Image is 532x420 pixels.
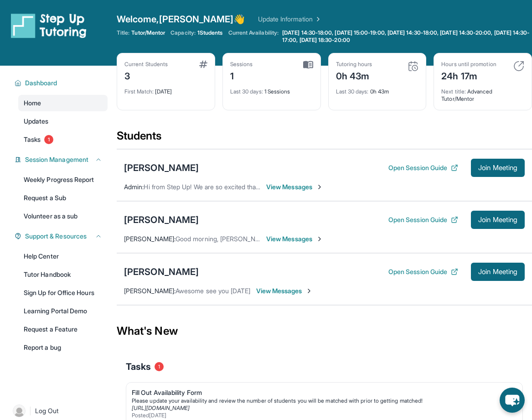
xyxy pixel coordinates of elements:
button: Open Session Guide [388,267,458,276]
a: Learning Portal Demo [18,303,108,319]
div: Hours until promotion [441,61,496,68]
span: Join Meeting [478,217,517,223]
button: Join Meeting [471,263,525,281]
span: Last 30 days : [230,88,263,95]
span: | [29,405,31,416]
img: logo [11,13,87,38]
span: Current Availability: [228,29,279,44]
div: Please update your availability and review the number of students you will be matched with prior ... [132,397,510,404]
button: chat-button [500,388,525,413]
span: Join Meeting [478,269,517,275]
div: 24h 17m [441,68,496,83]
button: Open Session Guide [388,215,458,224]
span: View Messages [256,286,313,296]
a: Volunteer as a sub [18,208,108,224]
span: Home [24,99,41,108]
a: [DATE] 14:30-18:00, [DATE] 15:00-19:00, [DATE] 14:30-18:00, [DATE] 14:30-20:00, [DATE] 14:30-17:0... [280,29,532,44]
span: Next title : [441,88,466,95]
div: Fill Out Availability Form [132,388,510,397]
span: [PERSON_NAME] : [124,287,176,295]
img: user-img [13,404,26,417]
div: 0h 43m [336,68,372,83]
div: Posted [DATE] [132,412,510,419]
span: Tasks [126,360,151,373]
span: Dashboard [25,78,57,88]
div: Current Students [124,61,168,68]
img: card [408,61,418,72]
img: Chevron-Right [305,287,313,295]
img: card [199,61,207,68]
div: Tutoring hours [336,61,372,68]
div: 1 [230,68,253,83]
button: Session Management [21,155,102,164]
a: Weekly Progress Report [18,171,108,188]
span: [DATE] 14:30-18:00, [DATE] 15:00-19:00, [DATE] 14:30-18:00, [DATE] 14:30-20:00, [DATE] 14:30-17:0... [282,29,530,44]
div: [PERSON_NAME] [124,161,199,174]
span: Capacity: [170,29,196,36]
div: 3 [124,68,168,83]
span: Admin : [124,183,144,191]
span: Join Meeting [478,165,517,171]
button: Open Session Guide [388,163,458,172]
a: Tasks1 [18,131,108,148]
span: Session Management [25,155,88,164]
span: First Match : [124,88,154,95]
div: Advanced Tutor/Mentor [441,83,524,103]
div: 1 Sessions [230,83,313,95]
img: Chevron Right [313,15,322,24]
button: Join Meeting [471,159,525,177]
span: Tutor/Mentor [131,29,165,36]
a: Report a bug [18,339,108,356]
button: Support & Resources [21,232,102,241]
a: [URL][DOMAIN_NAME] [132,404,190,411]
a: Tutor Handbook [18,266,108,283]
span: [PERSON_NAME] : [124,235,176,243]
div: Students [117,129,532,149]
a: Request a Feature [18,321,108,337]
a: Updates [18,113,108,130]
img: Chevron-Right [316,235,323,243]
img: Chevron-Right [316,183,323,191]
span: Title: [117,29,129,36]
span: View Messages [266,182,323,192]
div: 0h 43m [336,83,419,95]
span: Updates [24,117,49,126]
a: Sign Up for Office Hours [18,285,108,301]
button: Dashboard [21,78,102,88]
a: Request a Sub [18,190,108,206]
div: [DATE] [124,83,207,95]
a: Home [18,95,108,111]
span: Last 30 days : [336,88,369,95]
span: Tasks [24,135,41,144]
span: Support & Resources [25,232,87,241]
a: Help Center [18,248,108,264]
div: What's New [117,311,532,351]
a: Update Information [258,15,322,24]
span: Awesome see you [DATE] [176,287,251,295]
div: Sessions [230,61,253,68]
img: card [513,61,524,72]
span: 1 [155,362,164,371]
span: View Messages [266,234,323,244]
img: card [303,61,313,69]
span: 1 Students [197,29,223,36]
div: [PERSON_NAME] [124,265,199,278]
span: Welcome, [PERSON_NAME] 👋 [117,13,245,26]
span: 1 [44,135,53,144]
button: Join Meeting [471,211,525,229]
div: [PERSON_NAME] [124,213,199,226]
span: Log Out [35,406,59,415]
